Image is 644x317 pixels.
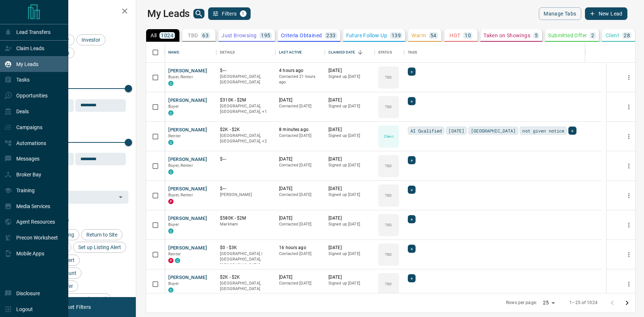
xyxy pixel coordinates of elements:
button: Open [116,192,126,202]
span: + [410,156,413,164]
span: + [410,186,413,193]
p: [DATE] [328,274,371,280]
button: more [623,220,634,231]
p: All [151,33,156,38]
p: Submitted Offer [548,33,587,38]
p: $--- [220,186,272,192]
button: [PERSON_NAME] [168,274,207,281]
p: Taken on Showings [483,33,530,38]
p: 8 minutes ago [279,127,321,133]
div: Claimed Date [328,42,355,63]
p: [DATE] [328,97,371,103]
p: TBD [385,163,392,169]
div: condos.ca [168,81,173,86]
span: Investor [79,37,103,43]
button: [PERSON_NAME] [168,68,207,75]
button: more [623,72,634,83]
p: Contacted [DATE] [279,280,321,286]
p: TBD [385,281,392,287]
button: [PERSON_NAME] [168,245,207,252]
span: Return to Site [84,232,120,238]
div: condos.ca [168,287,173,293]
button: New Lead [585,7,627,20]
p: [GEOGRAPHIC_DATA], [GEOGRAPHIC_DATA] [220,74,272,85]
div: Details [216,42,275,63]
p: 54 [430,33,437,38]
p: [DATE] [279,186,321,192]
span: 1 [241,11,246,16]
p: Signed up [DATE] [328,221,371,227]
p: Toronto [220,103,272,115]
div: property.ca [168,199,173,204]
p: 10 [465,33,471,38]
p: TBD [188,33,198,38]
p: $0 - $3K [220,245,272,251]
p: Contacted [DATE] [279,192,321,198]
p: [DATE] [328,215,371,221]
p: TBD [385,75,392,80]
div: Name [165,42,216,63]
p: Future Follow Up [346,33,387,38]
span: AI Qualified [410,127,442,134]
p: Warm [411,33,426,38]
p: Rows per page: [506,300,537,306]
div: condos.ca [175,258,180,263]
button: Reset Filters [56,301,96,313]
button: [PERSON_NAME] [168,127,207,134]
h2: Filters [24,7,128,16]
div: + [408,274,416,282]
div: + [408,215,416,223]
p: Contacted [DATE] [279,221,321,227]
p: [DATE] [279,274,321,280]
p: [GEOGRAPHIC_DATA], [GEOGRAPHIC_DATA] [220,280,272,292]
p: Signed up [DATE] [328,103,371,109]
div: condos.ca [168,140,173,145]
p: 2 [591,33,594,38]
button: [PERSON_NAME] [168,186,207,193]
p: Markham [220,221,272,227]
span: Buyer, Renter [168,75,193,79]
p: [DATE] [328,245,371,251]
div: Last Active [279,42,302,63]
p: Signed up [DATE] [328,280,371,286]
p: 1024 [161,33,173,38]
span: + [410,97,413,105]
p: TBD [385,104,392,110]
p: Signed up [DATE] [328,192,371,198]
p: [DATE] [328,156,371,162]
div: Tags [408,42,417,63]
div: + [408,68,416,76]
div: condos.ca [168,228,173,234]
p: 4 hours ago [279,68,321,74]
p: [DATE] [279,215,321,221]
p: Signed up [DATE] [328,251,371,257]
p: HOT [450,33,460,38]
p: Contacted [DATE] [279,133,321,139]
span: Renter [168,134,181,138]
div: condos.ca [168,169,173,175]
button: more [623,101,634,113]
span: + [410,68,413,75]
p: TBD [385,222,392,228]
div: Details [220,42,235,63]
p: TBD [385,193,392,198]
span: Renter [168,252,181,256]
button: more [623,279,634,290]
p: [DATE] [279,156,321,162]
p: 28 [624,33,630,38]
span: Buyer, Renter [168,193,193,197]
p: Just Browsing [221,33,256,38]
button: [PERSON_NAME] [168,156,207,163]
p: Signed up [DATE] [328,133,371,139]
div: condos.ca [168,110,173,116]
button: Filters1 [208,7,251,20]
p: [PERSON_NAME] [220,192,272,198]
p: $--- [220,68,272,74]
p: Contacted [DATE] [279,103,321,109]
p: [DATE] [328,68,371,74]
span: + [410,216,413,223]
span: + [410,275,413,282]
button: more [623,161,634,172]
p: 5 [535,33,538,38]
div: Claimed Date [325,42,375,63]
